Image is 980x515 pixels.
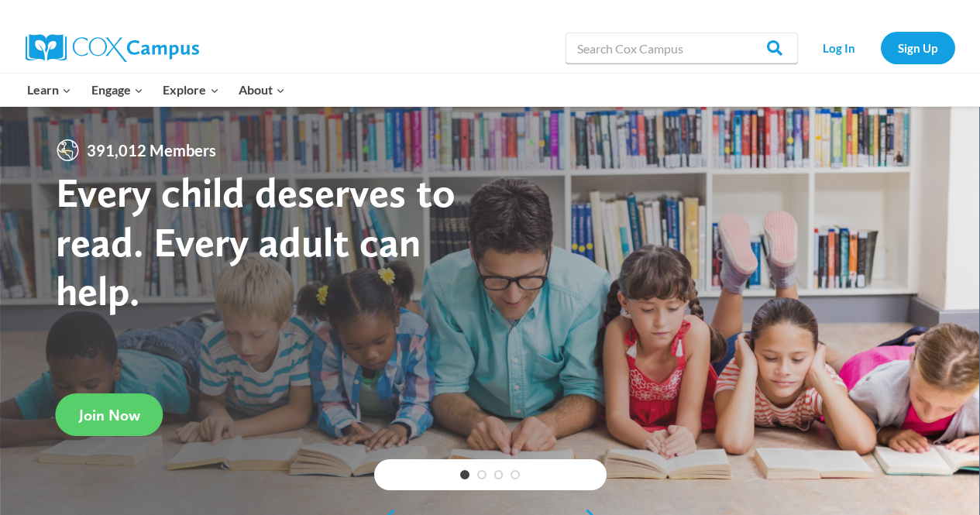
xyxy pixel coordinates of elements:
span: Join Now [79,406,140,424]
a: Sign Up [881,32,955,64]
strong: Every child deserves to read. Every adult can help. [56,167,456,315]
input: Search Cox Campus [566,33,798,64]
a: 2 [477,470,487,479]
span: Learn [27,80,71,100]
nav: Primary Navigation [18,74,295,106]
img: Cox Campus [26,34,199,62]
a: Join Now [56,393,163,436]
nav: Secondary Navigation [806,32,955,64]
a: Log In [806,32,873,64]
a: 1 [460,470,469,479]
span: Engage [91,80,143,100]
a: 4 [511,470,520,479]
span: Explore [163,80,218,100]
span: 391,012 Members [81,138,222,163]
span: About [239,80,285,100]
a: 3 [494,470,504,479]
